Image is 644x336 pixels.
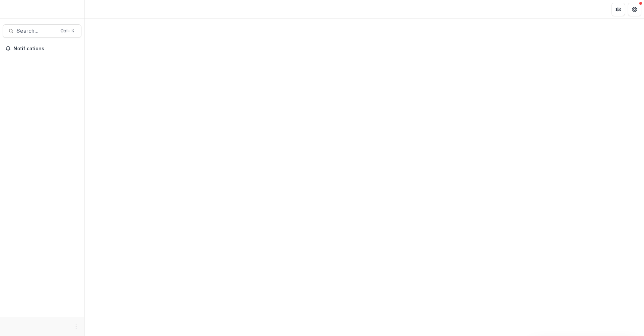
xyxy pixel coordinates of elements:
[17,28,56,34] span: Search...
[612,3,625,16] button: Partners
[87,4,116,14] nav: breadcrumb
[59,27,76,35] div: Ctrl + K
[3,43,81,54] button: Notifications
[3,24,81,38] button: Search...
[72,323,80,331] button: More
[14,46,79,52] span: Notifications
[628,3,641,16] button: Get Help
